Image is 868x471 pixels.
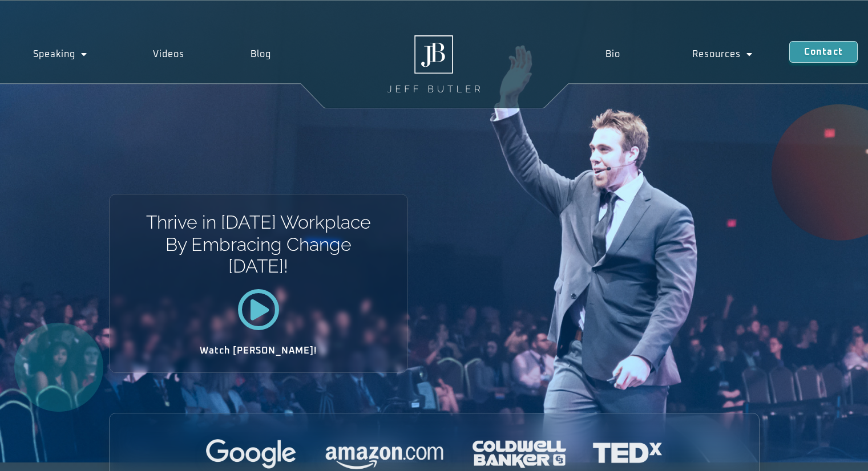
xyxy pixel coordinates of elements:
[120,41,218,67] a: Videos
[789,41,858,63] a: Contact
[217,41,304,67] a: Blog
[656,41,789,67] a: Resources
[145,212,372,277] h1: Thrive in [DATE] Workplace By Embracing Change [DATE]!
[150,346,368,355] h2: Watch [PERSON_NAME]!
[570,41,789,67] nav: Menu
[804,47,843,56] span: Contact
[570,41,657,67] a: Bio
